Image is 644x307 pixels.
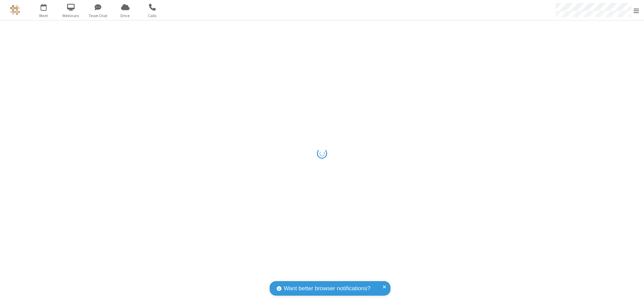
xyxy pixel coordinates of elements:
[86,13,111,19] span: Team Chat
[10,5,20,15] img: QA Selenium DO NOT DELETE OR CHANGE
[113,13,138,19] span: Drive
[31,13,56,19] span: Meet
[58,13,84,19] span: Webinars
[140,13,165,19] span: Calls
[284,284,370,293] span: Want better browser notifications?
